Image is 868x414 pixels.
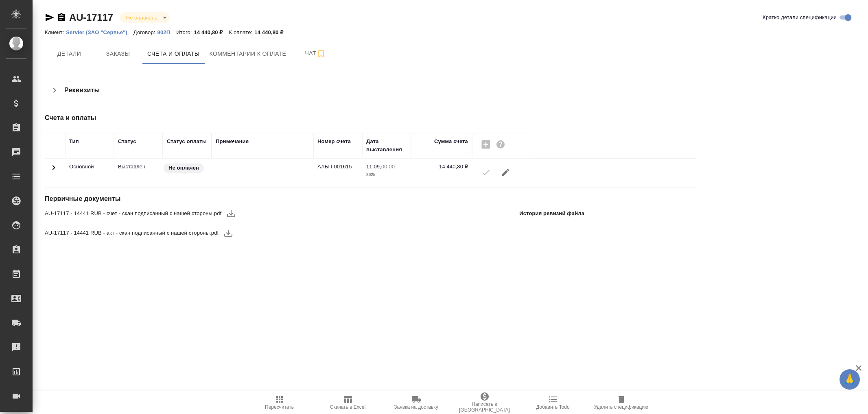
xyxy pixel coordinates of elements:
td: 14 440,80 ₽ [411,159,472,187]
div: Не оплачена [120,12,170,23]
p: История ревизий файла [519,209,584,218]
h4: Первичные документы [45,194,588,204]
p: Не оплачен [168,164,199,172]
button: 🙏 [840,369,860,390]
span: Чат [296,48,335,59]
span: Заказы [98,49,138,59]
div: Тип [69,137,79,146]
button: Скопировать ссылку [57,13,66,22]
td: Основной [65,159,114,187]
svg: Подписаться [316,49,326,59]
p: 14 440,80 ₽ [254,29,289,35]
td: АЛБП-001615 [313,159,362,187]
span: Toggle Row Expanded [49,168,59,174]
span: AU-17117 - 14441 RUB - счет - скан подписанный с нашей стороны.pdf [45,209,221,218]
p: Все изменения в спецификации заблокированы [118,163,159,171]
a: Servier (ЗАО "Сервье") [66,28,133,35]
div: Дата выставления [366,137,407,154]
h4: Счета и оплаты [45,113,588,123]
p: 00:00 [381,163,395,170]
button: Редактировать [496,163,515,182]
a: AU-17117 [69,12,113,23]
div: Номер счета [317,137,351,146]
button: Не оплачена [124,14,160,21]
span: AU-17117 - 14441 RUB - акт - скан подписанный с нашей стороны.pdf [45,229,219,237]
p: Servier (ЗАО "Сервье") [66,29,133,35]
span: 🙏 [843,371,857,388]
span: Кратко детали спецификации [763,13,837,22]
p: К оплате: [229,29,255,35]
span: Детали [50,49,89,59]
a: 902П [157,28,177,35]
p: Договор: [133,29,157,35]
div: Статус [118,137,136,146]
p: 11.09, [366,163,381,170]
p: 2025 [366,171,407,179]
p: Итого: [176,29,194,35]
span: Счета и оплаты [147,49,200,59]
div: Сумма счета [434,137,468,146]
div: Примечание [216,137,249,146]
button: Скопировать ссылку для ЯМессенджера [45,13,55,22]
p: Клиент: [45,29,66,35]
p: 902П [157,29,177,35]
div: Статус оплаты [167,137,207,146]
h4: Реквизиты [64,85,100,95]
span: Комментарии к оплате [210,49,286,59]
p: 14 440,80 ₽ [194,29,229,35]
